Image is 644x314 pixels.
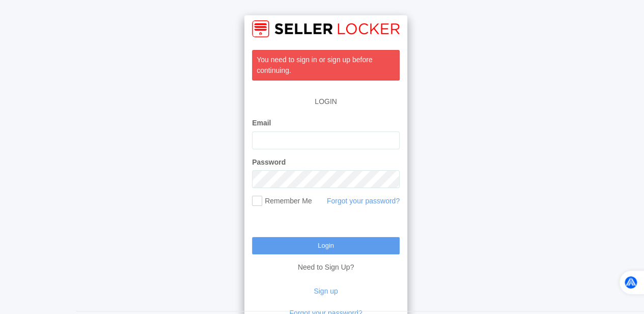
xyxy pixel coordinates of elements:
p: Need to Sign Up? [252,254,400,273]
span: You need to sign in or sign up before continuing. [257,56,373,74]
a: Forgot your password? [327,197,400,205]
a: Sign up [314,287,338,295]
iframe: Drift Widget Chat Controller [593,263,632,302]
input: Login [252,237,400,254]
label: Email [252,118,271,128]
img: Image [252,20,400,37]
p: LOGIN [252,91,400,112]
label: Remember Me [252,196,312,206]
label: Password [252,157,286,168]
